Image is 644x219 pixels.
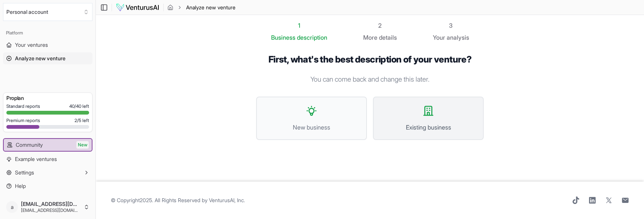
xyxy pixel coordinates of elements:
span: Community [16,141,43,149]
a: VenturusAI, Inc [209,197,244,203]
span: description [297,34,327,41]
span: a [6,201,18,213]
div: 2 [363,21,397,30]
p: You can come back and change this later. [256,74,484,85]
span: Your [433,33,445,42]
button: Settings [3,167,92,179]
span: Business [271,33,295,42]
span: More [363,33,377,42]
button: New business [256,97,367,140]
span: Premium reports [6,118,40,124]
a: Example ventures [3,153,92,165]
div: 3 [433,21,469,30]
span: Your ventures [15,41,48,49]
span: [EMAIL_ADDRESS][DOMAIN_NAME] [21,201,80,207]
span: analysis [447,34,469,41]
h3: Pro plan [6,94,89,102]
a: Analyze new venture [3,52,92,64]
a: Your ventures [3,39,92,51]
img: logo [116,3,160,12]
span: New [76,141,89,149]
div: Platform [3,27,92,39]
h1: First, what's the best description of your venture? [256,54,484,65]
span: Analyze new venture [186,4,236,11]
button: Existing business [373,97,484,140]
span: 40 / 40 left [69,103,89,109]
a: Help [3,180,92,192]
span: [EMAIL_ADDRESS][DOMAIN_NAME] [21,207,80,213]
span: details [379,34,397,41]
span: Standard reports [6,103,40,109]
span: New business [264,123,359,132]
a: CommunityNew [4,139,92,151]
div: 1 [271,21,327,30]
span: © Copyright 2025 . All Rights Reserved by . [111,197,245,204]
nav: breadcrumb [167,4,236,11]
button: Select an organization [3,3,92,21]
span: Example ventures [15,155,57,163]
span: Existing business [381,123,476,132]
span: Analyze new venture [15,55,66,62]
span: 2 / 5 left [75,118,89,124]
span: Help [15,182,26,190]
span: Settings [15,169,34,176]
button: a[EMAIL_ADDRESS][DOMAIN_NAME][EMAIL_ADDRESS][DOMAIN_NAME] [3,198,92,216]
